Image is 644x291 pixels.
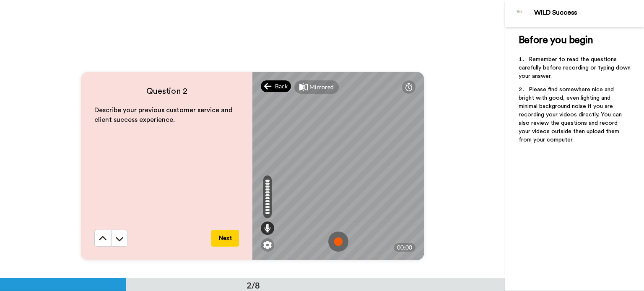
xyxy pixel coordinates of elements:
h4: Question 2 [94,85,239,97]
span: Describe your previous customer service and client success experience. [94,107,234,123]
span: Please find somewhere nice and bright with good, even lighting and minimal background noise if yo... [519,87,623,143]
img: Profile Image [510,3,530,23]
div: 2/8 [233,279,273,291]
div: 00:00 [394,243,415,252]
span: Before you begin [519,35,593,45]
div: WILD Success [534,9,644,17]
button: Next [211,230,239,247]
span: Back [275,82,288,90]
img: ic_gear.svg [263,241,272,249]
div: Mirrored [309,83,334,91]
img: ic_record_start.svg [328,232,348,252]
span: Remember to read the questions carefully before recording or typing down your answer. [519,57,632,79]
div: Back [261,80,291,92]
